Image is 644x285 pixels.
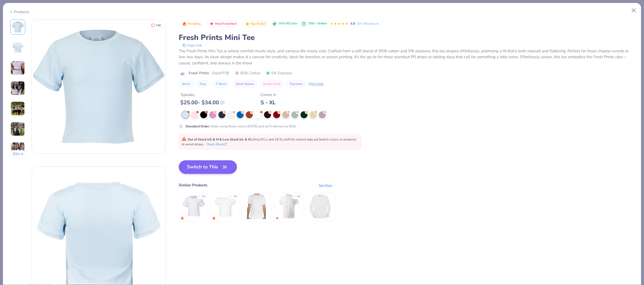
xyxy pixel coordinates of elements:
div: 4.8 [233,195,237,198]
div: 4.8 Stars [330,20,348,28]
span: Top Rated [251,22,266,25]
button: 350+ [9,150,27,158]
img: Front [11,21,24,34]
div: Comes In [261,92,276,98]
button: Tops [196,80,210,88]
span: 158 [156,24,161,27]
img: User generated content [10,61,25,75]
img: Fresh Prints Ringer Mini Tee [181,194,206,219]
span: 4.8 [350,21,355,26]
div: Typically [180,92,224,98]
div: ★ [230,195,232,197]
img: Gildan Adult Ultra Cotton 6 Oz. Long-Sleeve Pocket T-Shirt [308,194,333,219]
div: S - XL [261,99,276,106]
button: Badge Button [242,20,268,27]
img: User generated content [10,142,25,157]
img: Trending sort [182,22,186,26]
button: Screen Print [260,80,284,88]
button: Check Stock [206,142,227,147]
button: copy to clipboard [181,43,203,48]
button: Badge Button [179,20,203,27]
img: Los Angeles Apparel S/S Cotton-Poly Crew 3.8 Oz [244,194,270,219]
button: Shirts [179,80,193,88]
div: 4.6 [202,195,205,198]
button: Transfers [286,80,306,88]
img: Front [32,20,166,153]
img: trending.gif [212,217,215,220]
div: Similar Products [179,182,207,188]
span: 5% Elastane [266,70,292,76]
span: Fresh Prints [189,70,209,76]
strong: Standard Order : [185,124,210,128]
img: Top Rated sort [245,22,250,26]
span: 874.9K Clicks [279,21,297,26]
button: Close [629,5,639,16]
div: The Fresh Prints Mini Tee is where comfort meets style, and campus life meets cool. Crafted from ... [179,48,635,66]
img: Hanes Unisex 5.2 Oz. Comfortsoft Cotton T-Shirt [276,194,301,219]
img: Most Favorited sort [210,22,214,26]
div: See More [319,183,335,188]
strong: & Low Stock in L & XL : [219,137,253,142]
div: $ 25.00 - $ 34.00 [180,99,224,106]
a: 30+ Reviews [357,21,379,26]
img: User generated content [10,122,25,136]
div: ★ [199,195,201,197]
img: brand logo [179,71,186,76]
button: Like [148,21,163,29]
img: User generated content [10,81,25,95]
span: Orders [317,21,327,25]
img: Bella + Canvas Ladies' Micro Ribbed Baby Tee [213,194,238,219]
span: Only 19 Ls and 19 XLs left. Switch colors or products to avoid delays. [182,137,356,146]
button: Switch to This [179,160,237,174]
div: Print Guide [309,82,324,86]
span: Trending [188,22,201,25]
div: Fresh Prints Mini Tee [179,32,635,43]
div: Order using these colors [DATE] and we’ll delivery by 9/18. [185,124,296,129]
div: Products [9,9,29,15]
span: No restock date yet. [291,137,319,142]
img: User generated content [10,101,25,116]
button: T-Shirts [212,80,230,88]
span: Most Favorited [215,22,236,25]
img: MostFav.gif [276,217,279,220]
strong: Out of Stock in S & M [188,137,219,142]
div: 4.8 [297,195,300,198]
img: trending.gif [181,217,184,220]
button: Short Sleeve [233,80,257,88]
span: Style FP38 [212,70,229,76]
div: ★ [294,195,296,197]
div: 700+ [308,21,327,26]
span: 95% Cotton [235,70,261,76]
img: Back [11,41,24,54]
button: Badge Button [207,20,239,27]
